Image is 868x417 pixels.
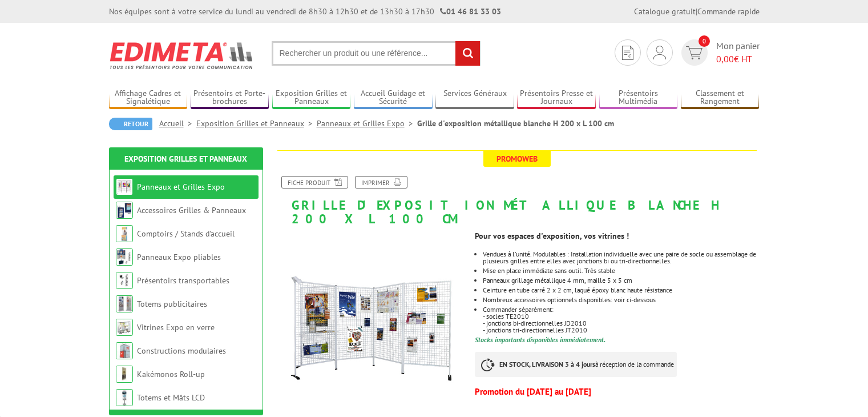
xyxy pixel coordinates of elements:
[475,231,629,241] strong: Pour vos espaces d'exposition, vos vitrines !
[679,39,760,66] a: devis rapide 0 Mon panier 0,00€ HT
[116,202,133,219] img: Accessoires Grilles & Panneaux
[697,6,760,17] a: Commande rapide
[116,389,133,406] img: Totems et Mâts LCD
[686,46,703,59] img: devis rapide
[281,176,348,189] a: Fiche produit
[137,369,205,379] a: Kakémonos Roll-up
[483,287,759,294] li: Ceinture en tube carré 2 x 2 cm, laqué époxy blanc haute résistance
[483,296,759,303] li: Nombreux accessoires optionnels disponibles: voir ci-dessous
[124,154,247,164] a: Exposition Grilles et Panneaux
[483,306,759,334] li: Commander séparément: - socles TE2010 - jonctions bi-directionnelles JD2010 - jonctions tri-direc...
[716,53,734,65] span: 0,00
[355,176,407,189] a: Imprimer
[137,252,221,262] a: Panneaux Expo pliables
[272,89,351,107] a: Exposition Grilles et Panneaux
[634,6,760,17] div: |
[272,41,481,66] input: Rechercher un produit ou une référence...
[716,53,760,66] span: € HT
[116,366,133,383] img: Kakémonos Roll-up
[137,182,225,192] a: Panneaux et Grilles Expo
[483,151,551,167] span: Promoweb
[455,41,480,66] input: rechercher
[116,178,133,195] img: Panneaux et Grilles Expo
[191,89,269,107] a: Présentoirs et Porte-brochures
[137,228,235,239] a: Comptoirs / Stands d'accueil
[499,360,595,368] strong: EN STOCK, LIVRAISON 3 à 4 jours
[699,35,710,47] span: 0
[196,118,317,129] a: Exposition Grilles et Panneaux
[109,6,501,17] div: Nos équipes sont à votre service du lundi au vendredi de 8h30 à 12h30 et de 13h30 à 17h30
[681,89,760,107] a: Classement et Rangement
[109,34,255,77] img: Edimeta
[116,295,133,312] img: Totems publicitaires
[137,346,226,356] a: Constructions modulaires
[137,322,215,332] a: Vitrines Expo en verre
[634,6,696,17] a: Catalogue gratuit
[109,89,188,107] a: Affichage Cadres et Signalétique
[475,335,605,344] font: Stocks importants disponibles immédiatement.
[137,205,246,215] a: Accessoires Grilles & Panneaux
[354,89,433,107] a: Accueil Guidage et Sécurité
[622,46,633,60] img: devis rapide
[653,46,666,59] img: devis rapide
[116,248,133,266] img: Panneaux Expo pliables
[417,118,614,129] li: Grille d'exposition métallique blanche H 200 x L 100 cm
[440,6,501,17] strong: 01 46 81 33 03
[599,89,678,107] a: Présentoirs Multimédia
[475,388,759,395] p: Promotion du [DATE] au [DATE]
[137,392,205,403] a: Totems et Mâts LCD
[137,275,229,286] a: Présentoirs transportables
[159,118,196,129] a: Accueil
[483,267,759,274] li: Mise en place immédiate sans outil. Très stable
[116,319,133,336] img: Vitrines Expo en verre
[475,352,677,377] p: à réception de la commande
[483,277,759,284] p: Panneaux grillage métallique 4 mm, maille 5 x 5 cm
[483,251,759,264] li: Vendues à l'unité. Modulables : Installation individuelle avec une paire de socle ou assemblage d...
[116,225,133,242] img: Comptoirs / Stands d'accueil
[116,272,133,289] img: Présentoirs transportables
[137,299,207,309] a: Totems publicitaires
[116,342,133,359] img: Constructions modulaires
[716,39,760,66] span: Mon panier
[435,89,514,107] a: Services Généraux
[317,118,417,129] a: Panneaux et Grilles Expo
[109,118,152,130] a: Retour
[517,89,596,107] a: Présentoirs Presse et Journaux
